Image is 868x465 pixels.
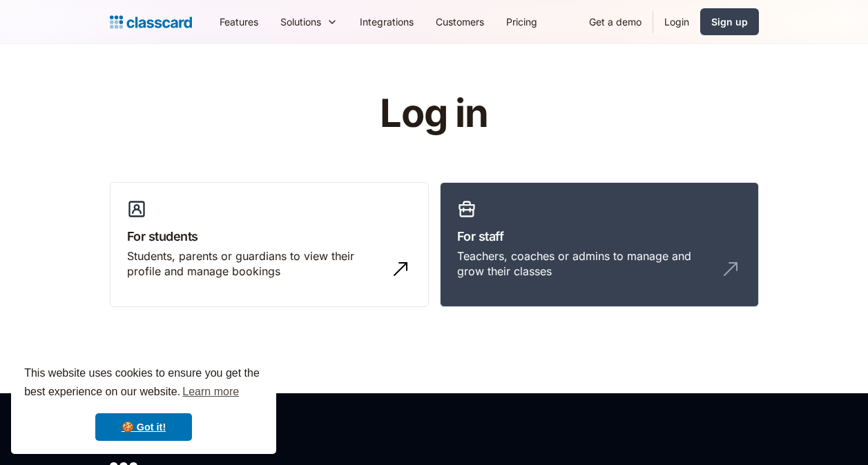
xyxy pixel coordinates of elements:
a: Login [653,6,700,37]
a: Sign up [700,8,759,35]
h3: For students [127,227,412,246]
a: Features [209,6,269,37]
a: For staffTeachers, coaches or admins to manage and grow their classes [440,182,759,308]
h1: Log in [215,92,653,135]
a: For studentsStudents, parents or guardians to view their profile and manage bookings [110,182,429,308]
a: Integrations [349,6,425,37]
div: Students, parents or guardians to view their profile and manage bookings [127,248,384,279]
div: cookieconsent [11,352,276,454]
a: dismiss cookie message [95,413,192,441]
div: Solutions [269,6,349,37]
span: This website uses cookies to ensure you get the best experience on our website. [24,365,263,402]
h3: For staff [457,227,742,246]
a: Get a demo [578,6,653,37]
div: Teachers, coaches or admins to manage and grow their classes [457,248,714,279]
div: Sign up [711,14,748,29]
div: Solutions [280,14,321,29]
a: Customers [425,6,495,37]
a: Pricing [495,6,548,37]
a: home [110,12,192,32]
a: learn more about cookies [180,382,241,402]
